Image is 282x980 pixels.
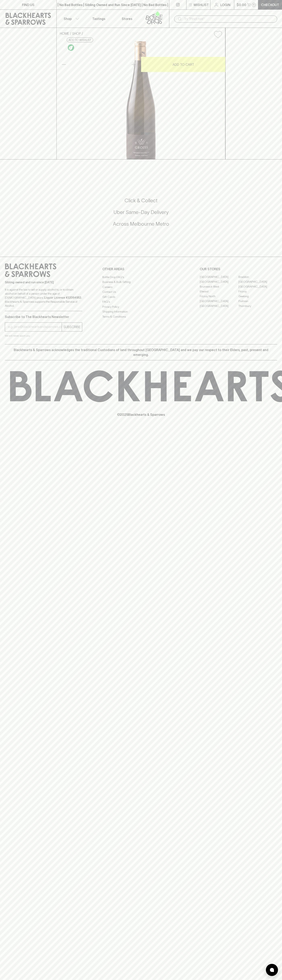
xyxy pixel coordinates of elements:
[102,290,180,294] a: Contact Us
[62,323,82,331] button: SUBSCRIBE
[5,314,82,319] p: Subscribe to The Blackhearts Newsletter
[173,62,194,67] p: ADD TO CART
[102,314,180,319] a: Terms & Conditions
[85,10,113,28] a: Tastings
[200,267,277,271] p: OUR STORES
[63,324,80,329] p: SUBSCRIBE
[238,289,277,294] a: Fitzroy
[200,279,238,284] a: [GEOGRAPHIC_DATA]
[5,288,82,308] p: It is against the law to sell or supply alcohol to, or to obtain alcohol on behalf of a person un...
[5,221,277,227] h5: Across Melbourne Metro
[253,4,255,6] p: 0
[57,10,85,28] button: Shop
[261,2,279,7] p: Checkout
[141,57,225,72] button: ADD TO CART
[5,197,277,204] h5: Click & Collect
[238,304,277,309] a: Thornbury
[220,2,230,7] p: Login
[200,299,238,304] a: [GEOGRAPHIC_DATA]
[200,275,238,279] a: [GEOGRAPHIC_DATA]
[122,16,132,21] p: Stores
[200,284,238,289] a: Brunswick West
[5,209,277,216] h5: Uber Same-Day Delivery
[72,32,81,35] a: SHOP
[102,267,180,271] p: OTHER AREAS
[44,296,81,299] strong: Liquor License #32064953
[68,44,74,51] img: Organic
[102,299,180,304] a: FAQ's
[238,279,277,284] a: [GEOGRAPHIC_DATA]
[102,309,180,314] a: Shipping Information
[184,16,274,22] input: Try "Pinot noir"
[92,16,105,21] p: Tastings
[22,2,34,7] p: FIND US
[237,2,246,7] p: $0.00
[212,29,224,40] button: Add to wishlist
[102,304,180,309] a: Privacy Policy
[64,16,72,21] p: Shop
[5,334,82,338] p: We will never spam you
[102,275,180,279] a: Bottle Drop FAQ's
[5,280,82,284] p: Sibling owned and run since [DATE]
[67,43,75,52] a: Organic
[238,284,277,289] a: [GEOGRAPHIC_DATA]
[102,285,180,289] a: Careers
[200,289,238,294] a: Elwood
[57,41,225,159] img: 34374.png
[200,294,238,299] a: Fitzroy North
[5,181,277,249] div: Call to action block
[238,275,277,279] a: Braddon
[238,294,277,299] a: Geelong
[8,347,274,357] p: Blackhearts & Sparrows acknowledges the traditional Custodians of land throughout [GEOGRAPHIC_DAT...
[238,299,277,304] a: Prahran
[8,324,62,330] input: e.g. jane@blackheartsandsparrows.com.au
[67,38,93,42] button: Add to wishlist
[194,2,209,7] p: Wishlist
[102,280,180,285] a: Business & Bulk Gifting
[113,10,141,28] a: Stores
[200,304,238,309] a: [GEOGRAPHIC_DATA]
[270,968,274,972] img: bubble-icon
[60,32,69,35] a: HOME
[102,294,180,299] a: Gift Cards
